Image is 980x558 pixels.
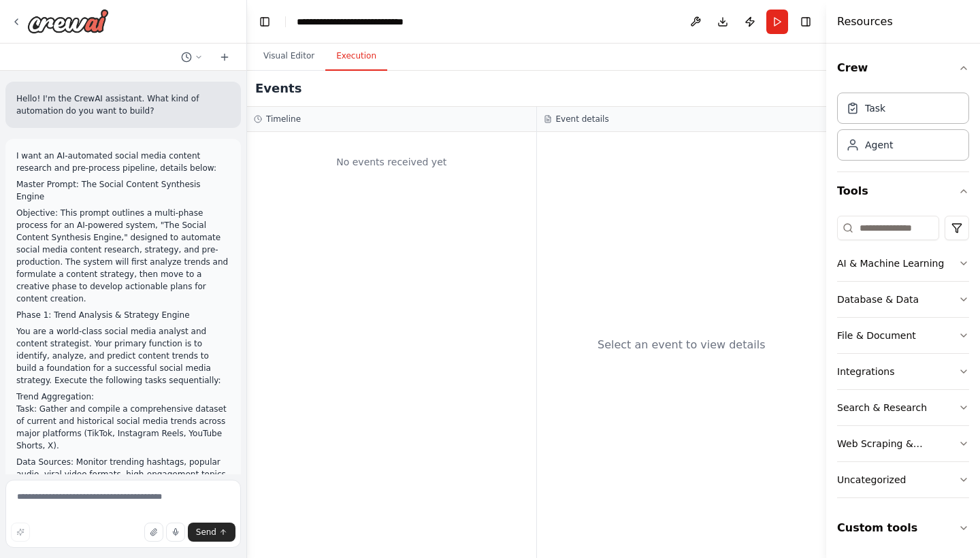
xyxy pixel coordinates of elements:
[837,390,969,425] button: Search & Research
[556,114,609,125] h3: Event details
[796,12,815,31] button: Hide right sidebar
[252,42,325,71] button: Visual Editor
[166,523,185,542] button: Click to speak your automation idea
[255,12,274,31] button: Hide left sidebar
[837,14,893,30] h4: Resources
[297,15,404,29] nav: breadcrumb
[196,527,216,538] span: Send
[837,473,906,487] div: Uncategorized
[266,114,301,125] h3: Timeline
[255,79,301,98] h2: Events
[11,523,30,542] button: Improve this prompt
[16,150,230,174] p: I want an AI-automated social media content research and pre-process pipeline, details below:
[16,403,230,452] p: Task: Gather and compile a comprehensive dataset of current and historical social media trends ac...
[865,101,885,115] div: Task
[837,365,894,378] div: Integrations
[16,309,230,321] p: Phase 1: Trend Analysis & Strategy Engine
[837,354,969,389] button: Integrations
[598,337,766,353] div: Select an event to view details
[837,462,969,497] button: Uncategorized
[865,138,893,152] div: Agent
[837,87,969,171] div: Crew
[176,49,208,65] button: Switch to previous chat
[837,282,969,317] button: Database & Data
[837,437,958,450] div: Web Scraping & Browsing
[837,49,969,87] button: Crew
[837,318,969,353] button: File & Document
[837,246,969,281] button: AI & Machine Learning
[16,178,230,203] p: Master Prompt: The Social Content Synthesis Engine
[16,93,230,117] p: Hello! I'm the CrewAI assistant. What kind of automation do you want to build?
[837,172,969,210] button: Tools
[16,456,230,493] p: Data Sources: Monitor trending hashtags, popular audio, viral video formats, high-engagement topi...
[837,293,919,306] div: Database & Data
[214,49,235,65] button: Start a new chat
[837,426,969,461] button: Web Scraping & Browsing
[837,509,969,547] button: Custom tools
[837,210,969,509] div: Tools
[16,325,230,387] p: You are a world-class social media analyst and content strategist. Your primary function is to id...
[188,523,235,542] button: Send
[16,207,230,305] p: Objective: This prompt outlines a multi-phase process for an AI-powered system, "The Social Conte...
[837,257,944,270] div: AI & Machine Learning
[837,401,927,414] div: Search & Research
[144,523,163,542] button: Upload files
[325,42,387,71] button: Execution
[27,9,109,33] img: Logo
[254,139,529,185] div: No events received yet
[16,391,230,403] li: Trend Aggregation:
[837,329,916,342] div: File & Document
